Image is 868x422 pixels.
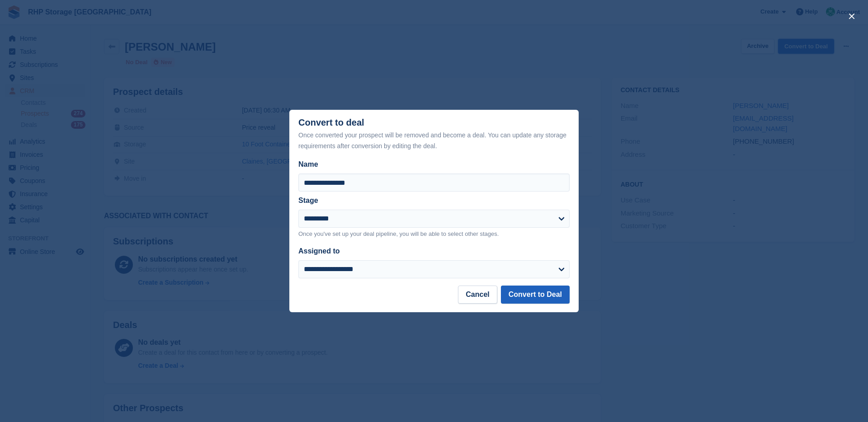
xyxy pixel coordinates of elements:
[458,286,497,304] button: Cancel
[298,130,570,151] div: Once converted your prospect will be removed and become a deal. You can update any storage requir...
[298,159,570,170] label: Name
[298,117,570,151] div: Convert to deal
[298,247,340,255] label: Assigned to
[501,286,570,304] button: Convert to Deal
[844,9,859,23] button: close
[298,230,570,239] p: Once you've set up your deal pipeline, you will be able to select other stages.
[298,197,318,204] label: Stage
